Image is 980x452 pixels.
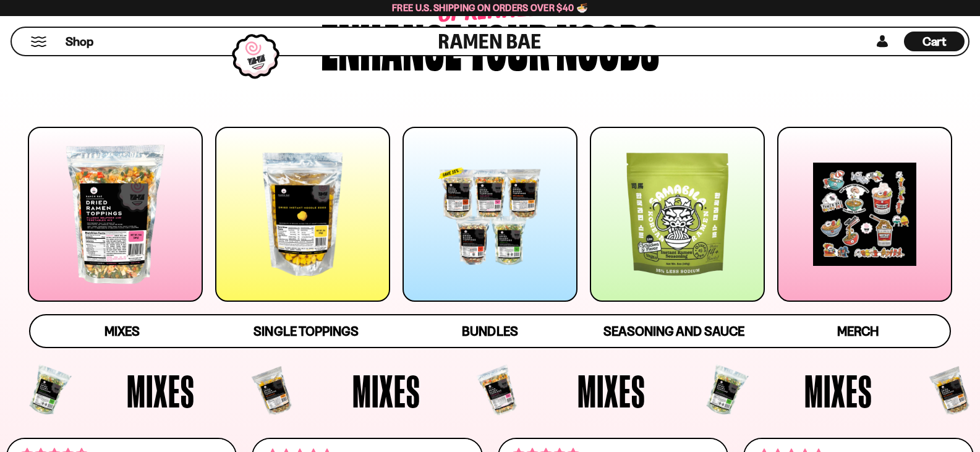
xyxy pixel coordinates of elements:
[104,323,140,339] span: Mixes
[66,32,93,51] a: Shop
[766,315,950,347] a: Merch
[127,368,195,414] span: Mixes
[30,315,214,347] a: Mixes
[837,323,879,339] span: Merch
[214,315,398,347] a: Single Toppings
[603,323,744,339] span: Seasoning and Sauce
[392,2,588,14] span: Free U.S. Shipping on Orders over $40 🍜
[582,315,765,347] a: Seasoning and Sauce
[922,34,947,49] span: Cart
[398,315,582,347] a: Bundles
[804,368,872,414] span: Mixes
[468,14,550,73] div: your
[556,14,659,73] div: noods
[352,368,420,414] span: Mixes
[321,14,462,73] div: Enhance
[577,368,646,414] span: Mixes
[254,323,358,339] span: Single Toppings
[66,33,93,50] span: Shop
[904,28,965,55] div: Cart
[30,36,47,47] button: Mobile Menu Trigger
[462,323,518,339] span: Bundles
